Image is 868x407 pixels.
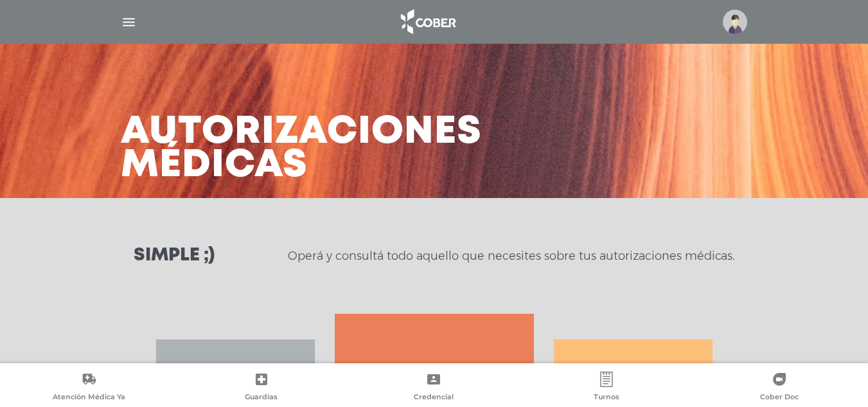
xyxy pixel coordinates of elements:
[760,392,799,404] span: Cober Doc
[594,392,619,404] span: Turnos
[348,372,520,404] a: Credencial
[134,247,215,265] h3: Simple ;)
[121,14,137,30] img: Cober_menu-lines-white.svg
[414,392,454,404] span: Credencial
[394,6,461,37] img: logo_cober_home-white.png
[723,10,747,34] img: profile-placeholder.svg
[288,248,734,264] p: Operá y consultá todo aquello que necesites sobre tus autorizaciones médicas.
[175,372,348,404] a: Guardias
[245,392,278,404] span: Guardias
[53,392,125,404] span: Atención Médica Ya
[3,372,175,404] a: Atención Médica Ya
[693,372,865,404] a: Cober Doc
[121,116,482,183] h3: Autorizaciones médicas
[520,372,693,404] a: Turnos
